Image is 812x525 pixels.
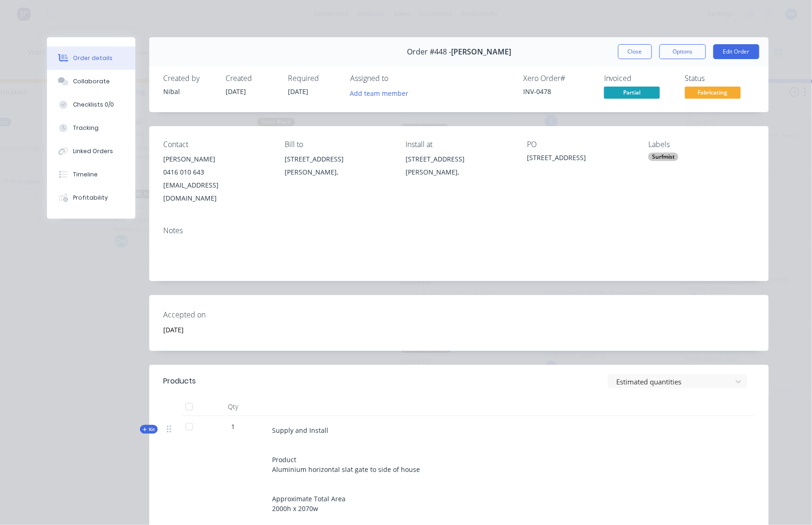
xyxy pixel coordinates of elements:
[685,87,741,101] button: Fabricating
[163,166,270,179] div: 0416 010 643
[205,397,261,416] div: Qty
[163,140,270,149] div: Contact
[604,74,674,83] div: Invoiced
[648,140,755,149] div: Labels
[73,101,114,109] div: Checklists 0/0
[163,226,755,235] div: Notes
[523,87,593,96] div: INV-0478
[226,87,246,96] span: [DATE]
[523,74,593,83] div: Xero Order #
[163,153,270,166] div: [PERSON_NAME]
[73,147,113,155] div: Linked Orders
[163,376,196,387] div: Products
[406,166,512,179] div: [PERSON_NAME],
[163,153,270,205] div: [PERSON_NAME]0416 010 643[EMAIL_ADDRESS][DOMAIN_NAME]
[285,166,391,179] div: [PERSON_NAME],
[713,44,759,59] button: Edit Order
[285,153,391,166] div: [STREET_ADDRESS]
[47,186,135,209] button: Profitability
[73,77,110,86] div: Collaborate
[406,140,512,149] div: Install at
[288,74,339,83] div: Required
[527,140,633,149] div: PO
[231,422,235,431] span: 1
[73,170,98,179] div: Timeline
[527,153,633,166] div: [STREET_ADDRESS]
[47,140,135,163] button: Linked Orders
[618,44,652,59] button: Close
[163,179,270,205] div: [EMAIL_ADDRESS][DOMAIN_NAME]
[163,74,214,83] div: Created by
[285,153,391,182] div: [STREET_ADDRESS][PERSON_NAME],
[47,93,135,116] button: Checklists 0/0
[604,87,660,98] span: Partial
[451,47,511,56] span: [PERSON_NAME]
[47,70,135,93] button: Collaborate
[648,153,679,161] div: Surfmist
[350,74,443,83] div: Assigned to
[226,74,277,83] div: Created
[47,116,135,140] button: Tracking
[143,426,155,433] span: Kit
[47,47,135,70] button: Order details
[345,87,413,99] button: Add team member
[406,153,512,166] div: [STREET_ADDRESS]
[288,87,308,96] span: [DATE]
[163,309,280,320] label: Accepted on
[140,425,158,434] button: Kit
[73,54,113,62] div: Order details
[73,124,99,132] div: Tracking
[73,194,108,202] div: Profitability
[407,47,451,56] span: Order #448 -
[350,87,413,99] button: Add team member
[285,140,391,149] div: Bill to
[685,87,741,98] span: Fabricating
[163,87,214,96] div: Nibal
[47,163,135,186] button: Timeline
[157,323,273,337] input: Enter date
[685,74,755,83] div: Status
[659,44,706,59] button: Options
[406,153,512,182] div: [STREET_ADDRESS][PERSON_NAME],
